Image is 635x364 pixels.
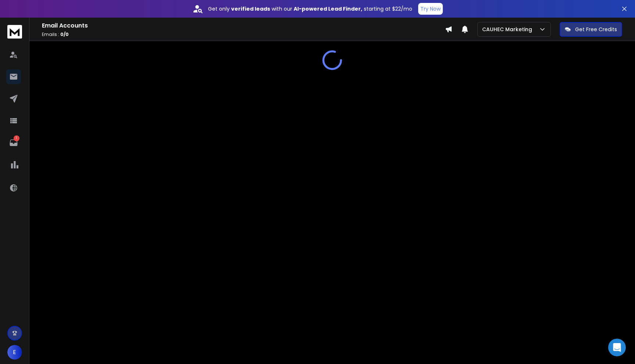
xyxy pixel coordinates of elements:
[608,339,626,356] div: Open Intercom Messenger
[14,135,19,141] p: 1
[208,5,412,12] p: Get only with our starting at $22/mo
[6,135,21,150] a: 1
[418,3,443,15] button: Try Now
[7,345,22,360] button: E
[42,21,445,30] h1: Email Accounts
[420,5,441,12] p: Try Now
[60,31,69,37] span: 0 / 0
[231,5,270,12] strong: verified leads
[294,5,362,12] strong: AI-powered Lead Finder,
[42,32,445,37] p: Emails :
[7,25,22,39] img: logo
[560,22,622,37] button: Get Free Credits
[482,26,535,33] p: CAUHEC Marketing
[575,26,617,33] p: Get Free Credits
